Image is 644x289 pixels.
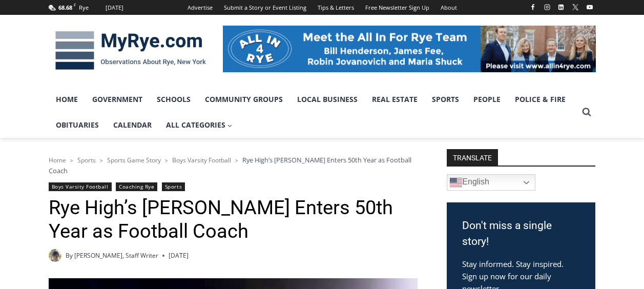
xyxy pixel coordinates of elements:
[85,87,150,112] a: Government
[166,119,233,131] span: All Categories
[74,251,158,260] a: [PERSON_NAME], Staff Writer
[508,87,573,112] a: Police & Fire
[159,112,240,138] a: All Categories
[290,87,365,112] a: Local Business
[100,157,103,164] span: >
[450,176,462,189] img: en
[49,24,213,77] img: MyRye.com
[49,87,85,112] a: Home
[49,182,112,191] a: Boys Varsity Football
[235,157,238,164] span: >
[49,112,106,138] a: Obituaries
[106,3,123,12] div: [DATE]
[66,251,73,260] span: By
[49,156,66,164] a: Home
[466,87,508,112] a: People
[116,182,157,191] a: Coaching Rye
[527,1,539,13] a: Facebook
[555,1,567,13] a: Linkedin
[77,156,96,164] a: Sports
[462,218,580,250] h3: Don't miss a single story!
[198,87,290,112] a: Community Groups
[569,1,581,13] a: X
[58,4,72,11] span: 68.68
[541,1,553,13] a: Instagram
[49,155,411,175] span: Rye High’s [PERSON_NAME] Enters 50th Year as Football Coach
[425,87,466,112] a: Sports
[107,156,161,164] a: Sports Game Story
[106,112,159,138] a: Calendar
[172,156,231,164] a: Boys Varsity Football
[223,26,596,72] img: All in for Rye
[577,103,596,121] button: View Search Form
[169,251,189,260] time: [DATE]
[49,87,577,138] nav: Primary Navigation
[447,149,498,166] strong: TRANSLATE
[49,249,61,262] img: (PHOTO: MyRye.com 2024 Head Intern, Editor and now Staff Writer Charlie Morris. Contributed.)Char...
[165,157,168,164] span: >
[49,196,420,243] h1: Rye High’s [PERSON_NAME] Enters 50th Year as Football Coach
[70,157,73,164] span: >
[365,87,425,112] a: Real Estate
[150,87,198,112] a: Schools
[49,249,61,262] a: Author image
[74,2,76,8] span: F
[447,174,535,191] a: English
[79,3,89,12] div: Rye
[49,155,420,176] nav: Breadcrumbs
[162,182,185,191] a: Sports
[584,1,596,13] a: YouTube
